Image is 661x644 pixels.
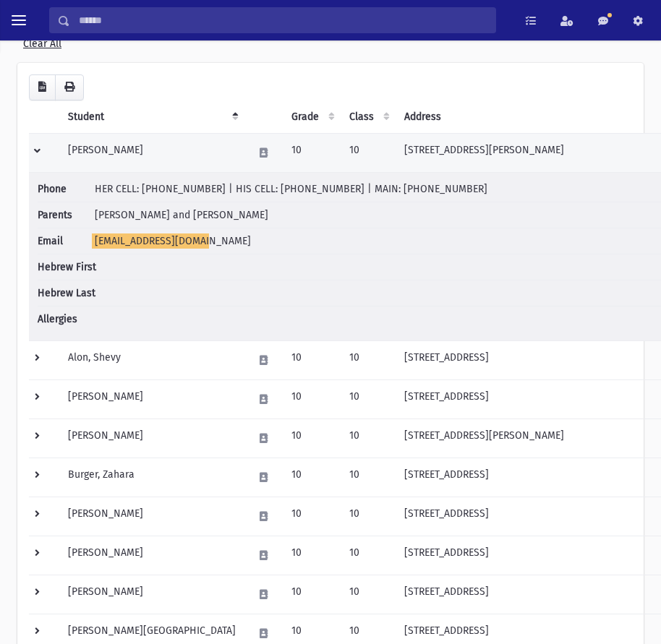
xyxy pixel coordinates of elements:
[283,458,341,497] td: 10
[283,340,341,379] td: 10
[29,74,56,100] button: CSV
[59,575,244,614] td: [PERSON_NAME]
[283,100,341,134] th: Grade: activate to sort column ascending
[59,100,244,134] th: Student: activate to sort column descending
[59,536,244,575] td: [PERSON_NAME]
[38,233,92,249] span: Email
[23,32,61,50] a: Clear All
[341,133,396,172] td: 10
[341,458,396,497] td: 10
[283,133,341,172] td: 10
[95,235,251,247] span: [EMAIL_ADDRESS][DOMAIN_NAME]
[59,497,244,536] td: [PERSON_NAME]
[283,497,341,536] td: 10
[341,100,396,134] th: Class: activate to sort column ascending
[59,418,244,458] td: [PERSON_NAME]
[283,379,341,418] td: 10
[283,536,341,575] td: 10
[38,181,92,197] span: Phone
[70,7,495,33] input: Search
[59,379,244,418] td: [PERSON_NAME]
[38,259,96,275] span: Hebrew First
[6,7,32,33] button: toggle menu
[59,340,244,379] td: Alon, Shevy
[38,207,92,223] span: Parents
[341,340,396,379] td: 10
[95,209,268,221] span: [PERSON_NAME] and [PERSON_NAME]
[341,379,396,418] td: 10
[341,418,396,458] td: 10
[38,285,95,301] span: Hebrew Last
[59,133,244,172] td: [PERSON_NAME]
[341,536,396,575] td: 10
[55,74,84,100] button: Print
[95,183,487,195] span: HER CELL: [PHONE_NUMBER] | HIS CELL: [PHONE_NUMBER] | MAIN: [PHONE_NUMBER]
[59,458,244,497] td: Burger, Zahara
[341,575,396,614] td: 10
[283,418,341,458] td: 10
[341,497,396,536] td: 10
[38,312,92,327] span: Allergies
[283,575,341,614] td: 10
